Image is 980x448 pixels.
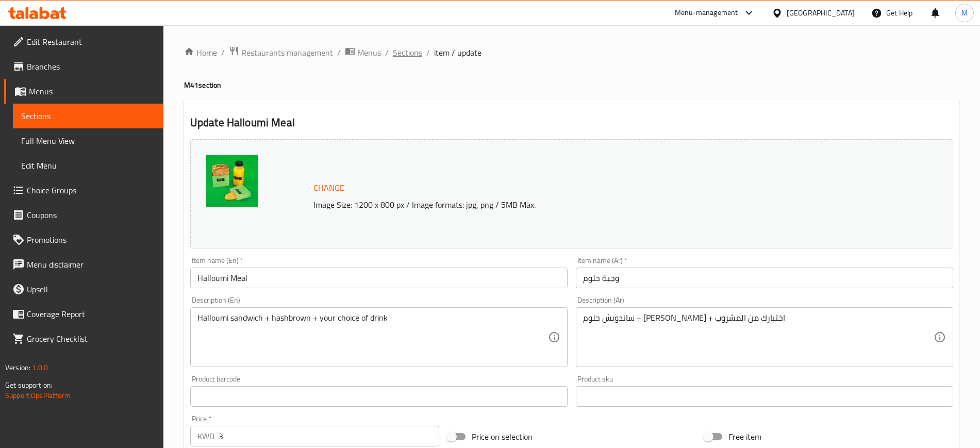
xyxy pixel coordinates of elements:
a: Edit Menu [13,153,163,178]
h4: M41 section [184,80,959,90]
img: nine_m41638844534526382463.JPG [206,155,258,207]
a: Coupons [4,203,163,227]
span: Sections [21,110,155,122]
input: Please enter product sku [576,386,953,407]
input: Enter name En [190,268,568,288]
li: / [385,46,389,59]
span: Choice Groups [27,184,155,196]
a: Full Menu View [13,128,163,153]
a: Branches [4,54,163,79]
li: / [426,46,430,59]
a: Menu disclaimer [4,252,163,277]
span: Branches [27,60,155,73]
h2: Update Halloumi Meal [190,115,953,130]
a: Restaurants management [229,46,333,59]
span: Edit Menu [21,159,155,172]
span: Promotions [27,234,155,246]
a: Menus [4,79,163,104]
span: Menu disclaimer [27,258,155,271]
span: Version: [5,361,30,374]
input: Please enter product barcode [190,386,568,407]
span: Free item [728,430,761,443]
a: Home [184,46,217,59]
a: Coverage Report [4,302,163,326]
li: / [337,46,341,59]
a: Edit Restaurant [4,29,163,54]
li: / [221,46,225,59]
a: Upsell [4,277,163,302]
span: Coverage Report [27,308,155,320]
p: KWD [197,430,214,442]
a: Sections [13,104,163,128]
div: [GEOGRAPHIC_DATA] [787,7,855,19]
span: M [961,7,968,19]
span: item / update [434,46,481,59]
nav: breadcrumb [184,46,959,59]
input: Enter name Ar [576,268,953,288]
a: Sections [393,46,422,59]
a: Choice Groups [4,178,163,203]
div: Menu-management [675,7,738,19]
span: Price on selection [472,430,533,443]
input: Please enter price [219,426,439,446]
a: Menus [345,46,381,59]
span: Get support on: [5,378,53,392]
span: 1.0.0 [32,361,48,374]
span: Menus [357,46,381,59]
a: Promotions [4,227,163,252]
button: Change [309,177,348,198]
span: Upsell [27,283,155,295]
span: Change [313,180,344,195]
span: Coupons [27,209,155,221]
textarea: Halloumi sandwich + hashbrown + your choice of drink [197,313,548,362]
textarea: ساندويش حلوم + [PERSON_NAME] + اختيارك من المشروب [583,313,934,362]
p: Image Size: 1200 x 800 px / Image formats: jpg, png / 5MB Max. [309,198,858,211]
span: Restaurants management [241,46,333,59]
a: Grocery Checklist [4,326,163,351]
span: Grocery Checklist [27,333,155,345]
span: Edit Restaurant [27,36,155,48]
span: Menus [29,85,155,97]
a: Support.OpsPlatform [5,389,71,402]
span: Full Menu View [21,135,155,147]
